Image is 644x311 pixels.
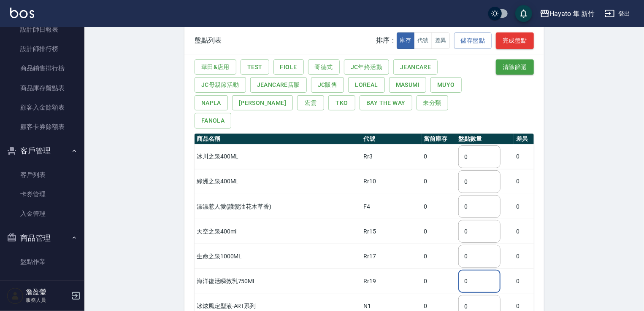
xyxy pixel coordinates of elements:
button: JC母親節活動 [195,77,246,93]
a: 入金管理 [3,204,81,223]
button: 未分類 [417,95,448,111]
a: 商品銷售排行榜 [3,59,81,78]
td: Rr19 [361,269,422,294]
button: JC販售 [311,77,344,93]
td: 海洋復活瞬效乳750ML [195,269,361,294]
button: 哥德式 [308,59,340,75]
button: JC年終活動 [344,59,389,75]
td: 0 [514,144,534,169]
td: Rr3 [361,144,422,169]
td: 0 [422,194,457,219]
img: Logo [10,8,34,18]
img: Person [7,287,24,304]
a: 客戶列表 [3,165,81,185]
td: 天空之泉400ml [195,219,361,244]
td: F4 [361,194,422,219]
td: 0 [514,244,534,269]
p: 服務人員 [26,296,69,304]
td: Rr15 [361,219,422,244]
td: 冰川之泉400ML [195,144,361,169]
button: 代號 [414,32,432,49]
td: 0 [514,269,534,294]
button: 差異 [432,32,450,49]
th: 差異 [514,134,534,145]
button: Fiole [273,59,304,75]
button: JeanCare [393,59,438,75]
button: 紅利點數設定 [3,275,81,297]
button: 商品管理 [3,227,81,249]
th: 代號 [361,134,422,145]
th: 商品名稱 [195,134,361,145]
td: 0 [514,219,534,244]
td: 0 [514,194,534,219]
button: 宏雲 [297,95,324,111]
button: Hayato 隼 新竹 [536,5,598,22]
td: 綠洲之泉400ML [195,169,361,194]
button: 儲存盤點 [454,32,492,49]
th: 盤點數量 [456,134,514,145]
button: BAY THE WAY [360,95,412,111]
button: 清除篩選 [496,59,534,75]
button: Test [241,59,269,75]
a: 卡券管理 [3,185,81,204]
button: 華田&店用 [195,59,236,75]
h5: 詹盈瑩 [26,288,69,296]
a: 顧客入金餘額表 [3,98,81,117]
button: save [515,5,532,22]
button: Masumi [389,77,426,93]
button: fanola [195,113,231,129]
td: 0 [422,169,457,194]
a: 顧客卡券餘額表 [3,117,81,137]
td: Rr10 [361,169,422,194]
button: 庫存 [397,32,415,49]
td: Rr17 [361,244,422,269]
a: 設計師日報表 [3,20,81,39]
th: 當前庫存 [422,134,457,145]
a: 設計師排行榜 [3,39,81,59]
button: TKO [328,95,355,111]
td: 0 [422,144,457,169]
td: 生命之泉1000ML [195,244,361,269]
td: 0 [422,269,457,294]
button: Loreal [348,77,384,93]
button: MUYO [430,77,462,93]
button: [PERSON_NAME] [232,95,293,111]
button: Napla [195,95,228,111]
div: Hayato 隼 新竹 [550,8,595,19]
button: 登出 [601,6,634,21]
div: 盤點列表 [195,36,222,45]
td: 0 [422,244,457,269]
td: 漂漂惹人愛(護髮油花木草香) [195,194,361,219]
button: 客戶管理 [3,140,81,162]
a: 盤點作業 [3,252,81,271]
td: 0 [514,169,534,194]
span: 排序： [376,36,397,45]
a: 商品庫存盤點表 [3,78,81,98]
td: 0 [422,219,457,244]
button: JeanCare店販 [250,77,307,93]
button: 完成盤點 [496,32,534,49]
